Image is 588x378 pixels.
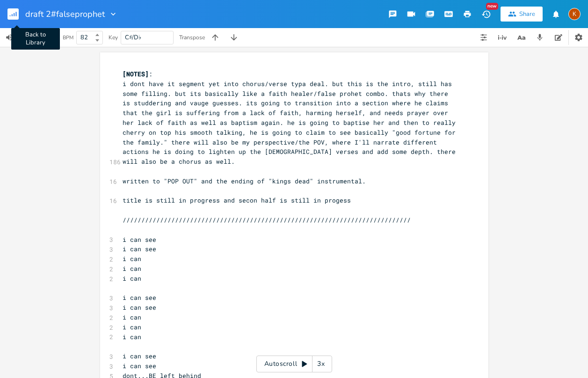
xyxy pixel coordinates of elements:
span: i can see [123,303,156,312]
span: i can [123,254,141,263]
div: New [486,3,498,10]
button: K [568,3,581,25]
span: i can see [123,235,156,244]
span: C♯/D♭ [125,33,141,42]
div: Autoscroll [256,356,332,372]
span: i can see [123,352,156,360]
div: Kat [568,8,581,20]
div: BPM [63,35,73,40]
span: i can see [123,245,156,253]
span: i can see [123,293,156,302]
span: i can [123,274,141,283]
div: Share [519,10,535,18]
div: 3x [312,356,329,372]
span: i can [123,264,141,273]
span: ///////////////////////////////////////////////////////////////////////////// [123,216,411,224]
span: i can [123,323,141,331]
button: Share [501,7,543,22]
div: Key [109,35,118,40]
div: Transpose [179,35,205,40]
span: i can [123,333,141,341]
span: i can [123,313,141,321]
span: i dont have it segment yet into chorus/verse typa deal. but this is the intro, still has some fil... [123,80,459,166]
span: i can see [123,362,156,370]
span: [NOTES] [123,70,149,78]
span: written to "POP OUT" and the ending of "kings dead" instrumental. [123,177,366,185]
span: : [123,70,152,78]
span: title is still in progress and secon half is still in progess [123,196,351,204]
span: draft 2#falseprophet [25,10,105,18]
button: Back to Library [7,3,26,25]
button: New [477,6,495,22]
